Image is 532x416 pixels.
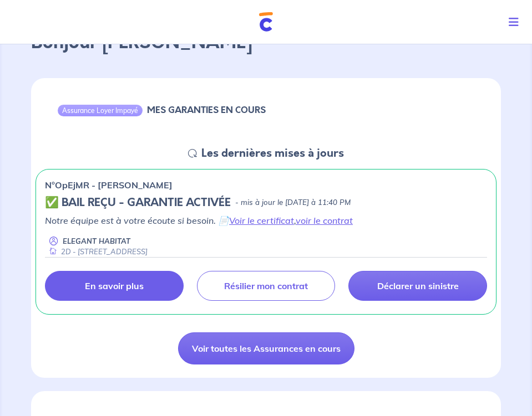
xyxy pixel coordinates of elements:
[178,332,354,364] a: Voir toutes les Assurances en cours
[147,105,266,115] h6: MES GARANTIES EN COURS
[45,178,173,192] p: n°OpEjMR - [PERSON_NAME]
[45,271,184,301] a: En savoir plus
[45,196,231,209] h5: ✅ BAIL REÇU - GARANTIE ACTIVÉE
[197,271,336,301] a: Résilier mon contrat
[377,280,459,291] p: Déclarer un sinistre
[58,105,143,116] div: Assurance Loyer Impayé
[201,147,344,160] h5: Les dernières mises à jours
[224,280,308,291] p: Résilier mon contrat
[45,196,487,209] div: state: CONTRACT-VALIDATED, Context: MORE-THAN-6-MONTHS,MAYBE-CERTIFICATE,ALONE,LESSOR-DOCUMENTS
[500,8,532,37] button: Toggle navigation
[63,236,130,246] p: ELEGANT HABITAT
[235,197,351,208] p: - mis à jour le [DATE] à 11:40 PM
[296,215,353,226] a: voir le contrat
[45,246,148,257] div: 2D - [STREET_ADDRESS]
[45,214,487,227] p: Notre équipe est à votre écoute si besoin. 📄 ,
[229,215,294,226] a: Voir le certificat
[85,280,144,291] p: En savoir plus
[348,271,487,301] a: Déclarer un sinistre
[259,12,273,32] img: Cautioneo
